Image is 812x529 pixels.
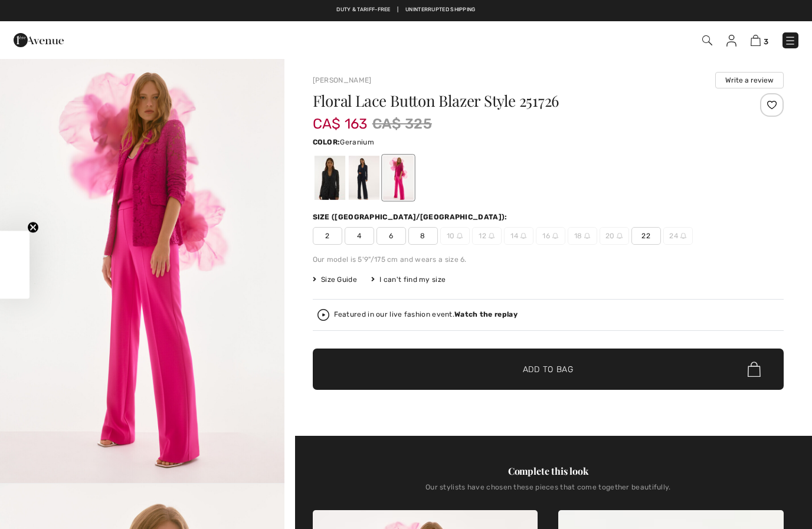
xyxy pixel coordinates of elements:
span: 24 [663,227,693,245]
div: Geranium [382,156,413,200]
img: Shopping Bag [751,35,761,46]
span: Geranium [340,138,374,146]
button: Write a review [715,72,784,88]
img: ring-m.svg [680,233,686,239]
span: Color: [313,138,340,146]
img: ring-m.svg [457,233,463,239]
div: Our model is 5'9"/175 cm and wears a size 6. [313,254,784,265]
div: Our stylists have chosen these pieces that come together beautifully. [313,483,784,501]
span: 8 [408,227,438,245]
span: 16 [536,227,565,245]
div: Featured in our live fashion event. [334,311,518,318]
h1: Floral Lace Button Blazer Style 251726 [313,93,705,109]
img: ring-m.svg [584,233,590,239]
a: [PERSON_NAME] [313,76,372,84]
button: Close teaser [27,221,39,233]
img: Search [702,35,712,45]
span: 14 [504,227,533,245]
div: Midnight Blue [348,156,379,200]
img: 1ère Avenue [14,28,64,52]
img: ring-m.svg [489,233,495,239]
span: 2 [313,227,342,245]
div: Black [314,156,345,200]
span: CA$ 325 [372,113,432,134]
span: 10 [440,227,470,245]
img: ring-m.svg [520,233,526,239]
span: 22 [631,227,661,245]
div: Complete this look [313,464,784,478]
button: Add to Bag [313,349,784,390]
span: 3 [764,37,768,46]
img: My Info [726,35,736,47]
span: CA$ 163 [313,104,368,132]
img: ring-m.svg [552,233,558,239]
span: 20 [600,227,629,245]
img: Watch the replay [317,309,329,321]
a: 1ère Avenue [14,34,64,45]
img: ring-m.svg [617,233,623,239]
a: 3 [751,33,768,47]
span: 12 [472,227,502,245]
strong: Watch the replay [454,310,518,318]
span: 18 [568,227,597,245]
span: 4 [345,227,374,245]
span: Add to Bag [523,363,574,376]
span: 6 [376,227,406,245]
img: Menu [784,35,796,47]
img: Bag.svg [748,362,761,377]
div: Size ([GEOGRAPHIC_DATA]/[GEOGRAPHIC_DATA]): [313,212,510,222]
span: Size Guide [313,274,357,285]
div: I can't find my size [371,274,446,285]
